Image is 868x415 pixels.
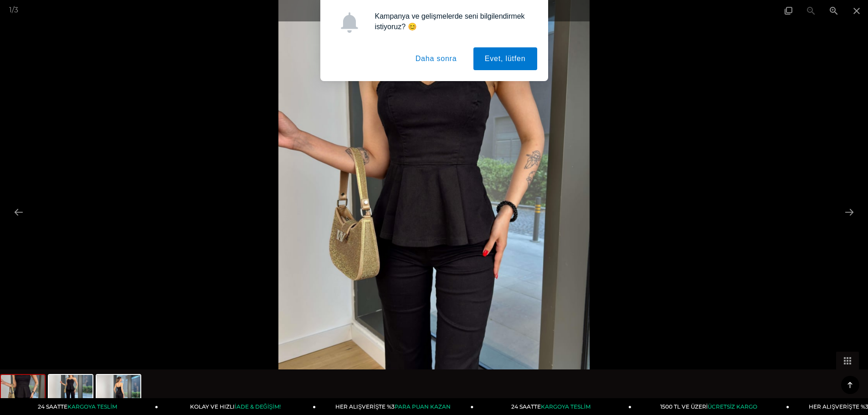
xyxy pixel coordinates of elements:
[395,403,451,410] span: PARA PUAN KAZAN
[632,398,789,415] a: 1500 TL VE ÜZERİÜCRETSİZ KARGO
[836,352,859,369] button: Toggle thumbnails
[1,375,45,410] img: aurle-takim-25y412--1bb95.jpg
[541,403,590,410] span: KARGOYA TESLİM
[404,47,468,70] button: Daha sonra
[708,403,757,410] span: ÜCRETSİZ KARGO
[316,398,473,415] a: HER ALIŞVERİŞTE %3PARA PUAN KAZAN
[0,398,158,415] a: 24 SAATTEKARGOYA TESLİM
[339,12,360,33] img: notification icon
[97,375,140,410] img: aurle-takim-25y412-0-4144.jpg
[473,47,537,70] button: Evet, lütfen
[235,403,280,410] span: İADE & DEĞİŞİM!
[368,11,537,32] div: Kampanya ve gelişmelerde seni bilgilendirmek istiyoruz? 😊
[474,398,632,415] a: 24 SAATTEKARGOYA TESLİM
[67,403,117,410] span: KARGOYA TESLİM
[49,375,92,410] img: aurle-takim-25y412-02-41a.jpg
[158,398,316,415] a: KOLAY VE HIZLIİADE & DEĞİŞİM!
